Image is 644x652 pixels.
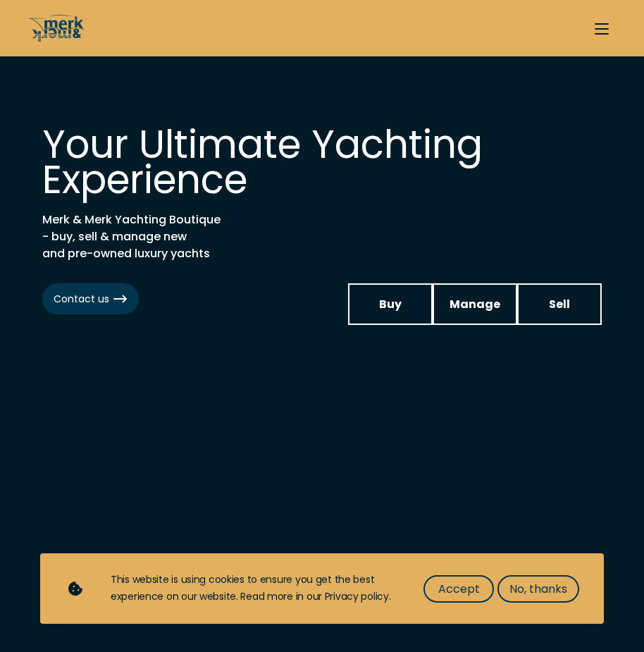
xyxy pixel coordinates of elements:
[42,283,139,314] a: Contact us
[379,295,402,313] span: Buy
[42,211,602,262] h2: Merk & Merk Yachting Boutique - buy, sell & manage new and pre-owned luxury yachts
[433,283,517,325] a: Manage
[111,572,395,605] div: This website is using cookies to ensure you get the best experience on our website. Read more in ...
[42,127,602,197] h1: Your Ultimate Yachting Experience
[549,295,570,313] span: Sell
[517,283,602,325] a: Sell
[325,589,389,603] a: Privacy policy
[438,580,480,598] span: Accept
[348,283,433,325] a: Buy
[450,295,500,313] span: Manage
[54,292,128,307] span: Contact us
[497,575,579,603] button: No, thanks
[423,575,494,603] button: Accept
[509,580,567,598] span: No, thanks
